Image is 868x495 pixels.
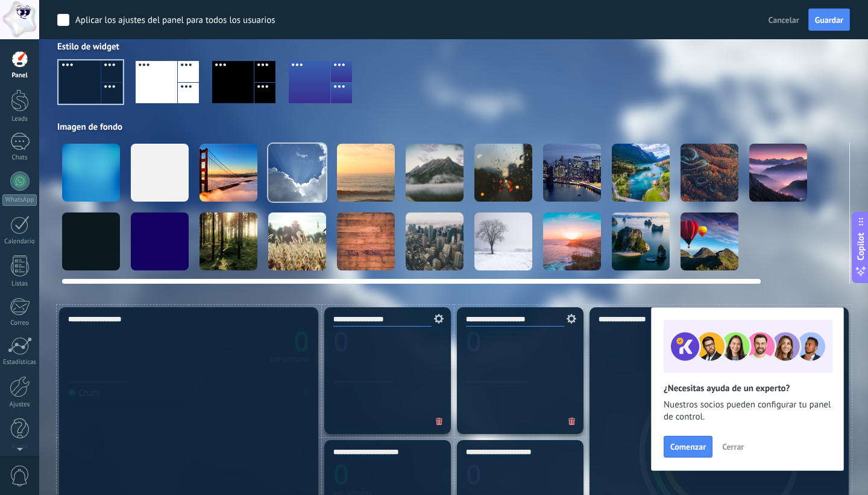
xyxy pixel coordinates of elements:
span: Guardar [815,16,843,24]
button: Comenzar [664,436,712,458]
span: Comenzar [670,442,706,451]
div: Correo [2,319,37,327]
h2: ¿Necesitas ayuda de un experto? [664,383,831,394]
div: Listas [2,280,37,288]
div: WhatsApp [2,194,37,206]
span: Nuestros socios pueden configurar tu panel de control. [664,399,831,423]
div: Panel [2,72,37,80]
div: Imagen de fondo [57,121,850,133]
button: Cancelar [764,11,804,29]
button: Cerrar [717,438,749,456]
button: Guardar [808,8,850,31]
div: Aplicar los ajustes del panel para todos los usuarios [75,14,275,27]
span: Cancelar [769,14,799,25]
span: Copilot [855,233,867,261]
div: Estadísticas [2,359,37,366]
span: Cerrar [722,442,744,451]
div: Ajustes [2,401,37,409]
div: Chats [2,154,37,162]
div: Estilo de widget [57,41,850,53]
div: Calendario [2,238,37,246]
div: Leads [2,115,37,123]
